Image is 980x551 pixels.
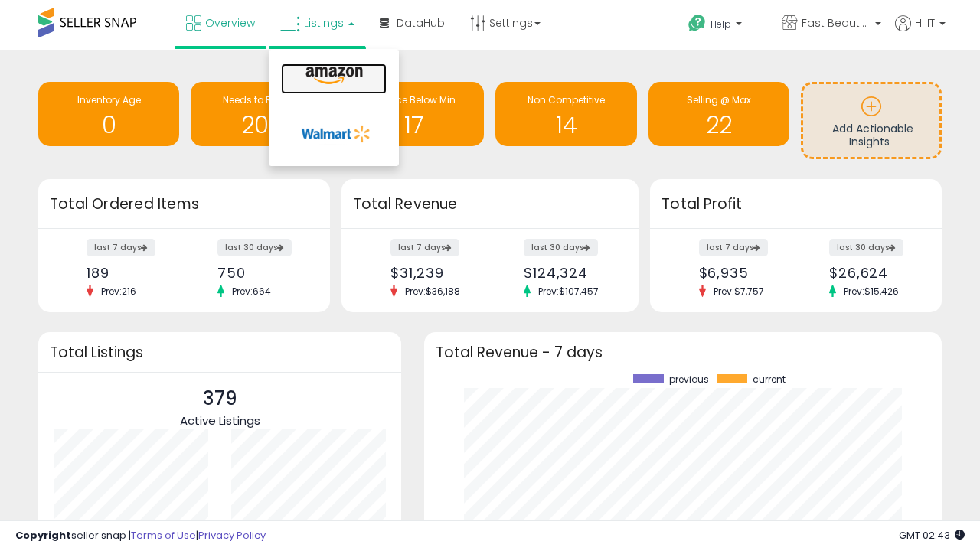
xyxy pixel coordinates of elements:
a: Privacy Policy [198,528,266,543]
h3: Total Listings [50,347,390,358]
div: 189 [87,265,172,281]
div: seller snap | | [15,529,266,543]
div: 750 [217,265,303,281]
a: Non Competitive 14 [495,82,636,146]
span: Non Competitive [528,93,605,106]
span: Prev: $36,188 [397,285,468,298]
a: Selling @ Max 22 [648,82,789,146]
a: Help [676,2,768,50]
a: Needs to Reprice 207 [191,82,332,146]
span: BB Price Below Min [371,93,456,106]
h3: Total Ordered Items [50,194,318,215]
span: Prev: $7,757 [706,285,772,298]
span: Selling @ Max [687,93,751,106]
span: Overview [205,15,255,31]
strong: Copyright [15,528,71,543]
span: Add Actionable Insights [832,121,913,150]
a: Hi IT [895,15,946,50]
a: Terms of Use [131,528,196,543]
h1: 207 [198,112,324,138]
h3: Total Profit [661,194,930,215]
label: last 7 days [87,239,155,256]
span: previous [669,374,709,385]
p: 379 [180,384,260,413]
span: Active Listings [180,412,260,429]
span: Needs to Reprice [223,93,300,106]
span: Inventory Age [77,93,141,106]
span: Prev: $15,426 [836,285,906,298]
span: Prev: 664 [224,285,279,298]
h1: 22 [656,112,782,138]
span: Prev: 216 [93,285,144,298]
div: $6,935 [699,265,785,281]
h1: 17 [351,112,476,138]
a: Add Actionable Insights [803,84,939,157]
h3: Total Revenue - 7 days [436,347,930,358]
h1: 0 [46,112,171,138]
label: last 30 days [524,239,598,256]
div: $26,624 [829,265,915,281]
a: Inventory Age 0 [38,82,179,146]
span: Help [710,18,731,31]
h1: 14 [503,112,629,138]
span: Hi IT [915,15,935,31]
div: $124,324 [524,265,612,281]
span: Prev: $107,457 [531,285,606,298]
span: Fast Beauty ([GEOGRAPHIC_DATA]) [802,15,871,31]
label: last 30 days [829,239,903,256]
i: Get Help [688,14,707,33]
label: last 7 days [390,239,459,256]
span: Listings [304,15,344,31]
span: 2025-09-7 02:43 GMT [899,528,965,543]
a: BB Price Below Min 17 [343,82,484,146]
label: last 7 days [699,239,768,256]
span: DataHub [397,15,445,31]
label: last 30 days [217,239,292,256]
span: current [753,374,786,385]
div: $31,239 [390,265,479,281]
h3: Total Revenue [353,194,627,215]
